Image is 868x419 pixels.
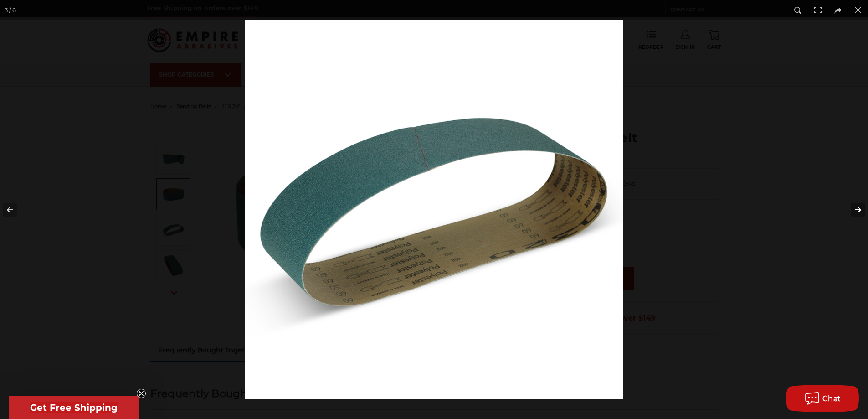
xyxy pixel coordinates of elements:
[836,187,868,233] button: Next (arrow right)
[245,20,623,399] img: 4_x_24_Zirconia_Sanding_Belt_-4__43792.1586544733.jpg
[137,389,146,398] button: Close teaser
[9,396,139,419] div: Get Free ShippingClose teaser
[822,394,841,403] span: Chat
[30,402,118,413] span: Get Free Shipping
[786,385,859,412] button: Chat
